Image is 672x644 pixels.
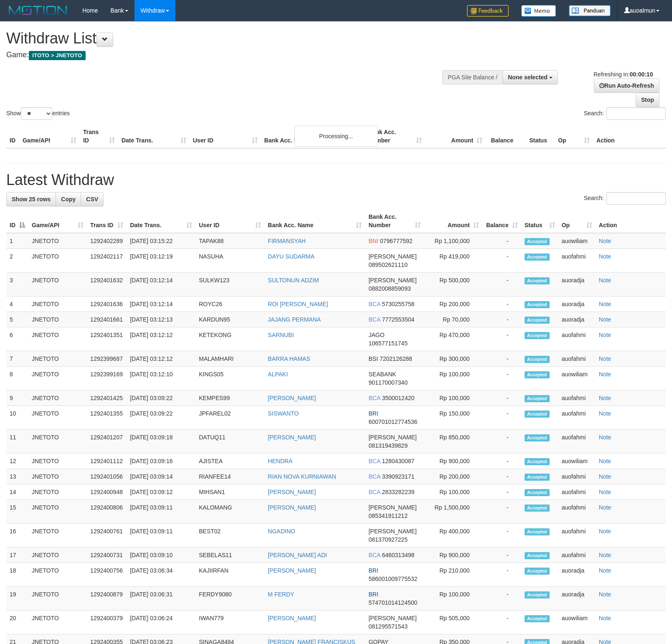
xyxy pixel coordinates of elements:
[525,332,550,339] span: Accepted
[599,504,611,511] a: Note
[6,30,440,47] h1: Withdraw List
[521,5,556,17] img: Button%20Memo.svg
[525,356,550,363] span: Accepted
[12,196,51,203] span: Show 25 rows
[368,442,407,449] span: Copy 081319439829 to clipboard
[127,469,195,484] td: [DATE] 03:09:14
[368,528,416,535] span: [PERSON_NAME]
[599,591,611,598] a: Note
[87,484,127,500] td: 1292400948
[382,316,414,323] span: Copy 7772553504 to clipboard
[380,238,413,244] span: Copy 0796777592 to clipboard
[6,484,28,500] td: 14
[127,406,195,430] td: [DATE] 03:09:22
[87,524,127,548] td: 1292400761
[118,124,190,148] th: Date Trans.
[593,124,666,148] th: Action
[425,124,486,148] th: Amount
[365,124,425,148] th: Bank Acc. Number
[190,124,261,148] th: User ID
[268,458,292,464] a: HENDRA
[555,124,593,148] th: Op
[599,301,611,307] a: Note
[268,591,294,598] a: M FERDY
[195,351,264,367] td: MALAMHARI
[28,351,87,367] td: JNETOTO
[482,249,521,273] td: -
[195,524,264,548] td: BEST02
[424,273,482,297] td: Rp 500,000
[525,434,550,441] span: Accepted
[268,434,316,441] a: [PERSON_NAME]
[87,500,127,524] td: 1292400806
[482,484,521,500] td: -
[195,469,264,484] td: RIANFEE14
[599,489,611,495] a: Note
[599,253,611,260] a: Note
[28,367,87,390] td: JNETOTO
[195,587,264,611] td: FERDY9080
[525,489,550,496] span: Accepted
[29,51,86,60] span: ITOTO > JNETOTO
[87,587,127,611] td: 1292400879
[382,489,414,495] span: Copy 2833282239 to clipboard
[87,233,127,249] td: 1292402289
[594,79,659,93] a: Run Auto-Refresh
[368,238,378,244] span: BNI
[558,312,596,327] td: auoradja
[368,379,407,386] span: Copy 901170007340 to clipboard
[268,316,321,323] a: JAJANG PERMANA
[599,434,611,441] a: Note
[424,500,482,524] td: Rp 1,500,000
[482,548,521,563] td: -
[424,587,482,611] td: Rp 100,000
[6,327,28,351] td: 6
[6,469,28,484] td: 13
[195,548,264,563] td: SEBELAS11
[368,301,380,307] span: BCA
[424,469,482,484] td: Rp 200,000
[87,390,127,406] td: 1292401425
[195,390,264,406] td: KEMPES99
[525,395,550,402] span: Accepted
[482,209,521,233] th: Balance: activate to sort column ascending
[368,410,378,417] span: BRI
[599,567,611,574] a: Note
[268,253,314,260] a: DAYU SUDARMA
[525,254,550,261] span: Accepted
[28,312,87,327] td: JNETOTO
[127,273,195,297] td: [DATE] 03:12:14
[424,548,482,563] td: Rp 900,000
[599,238,611,244] a: Note
[482,327,521,351] td: -
[380,355,412,362] span: Copy 7202126288 to clipboard
[56,192,81,206] a: Copy
[599,615,611,621] a: Note
[195,273,264,297] td: SULKW123
[127,249,195,273] td: [DATE] 03:12:19
[195,327,264,351] td: KETEKONG
[482,390,521,406] td: -
[368,340,407,347] span: Copy 106577151745 to clipboard
[558,500,596,524] td: auofahmi
[127,233,195,249] td: [DATE] 03:15:22
[268,473,336,480] a: RIAN NOVA KURNIAWAN
[268,395,316,401] a: [PERSON_NAME]
[558,233,596,249] td: auowiliam
[525,317,550,324] span: Accepted
[599,528,611,535] a: Note
[424,367,482,390] td: Rp 100,000
[87,430,127,454] td: 1292401207
[28,469,87,484] td: JNETOTO
[558,297,596,312] td: auoradja
[127,430,195,454] td: [DATE] 03:09:18
[382,552,414,558] span: Copy 6460313498 to clipboard
[87,548,127,563] td: 1292400731
[482,563,521,587] td: -
[368,277,416,284] span: [PERSON_NAME]
[482,469,521,484] td: -
[629,71,653,78] strong: 00:00:10
[28,548,87,563] td: JNETOTO
[28,484,87,500] td: JNETOTO
[558,454,596,469] td: auowiliam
